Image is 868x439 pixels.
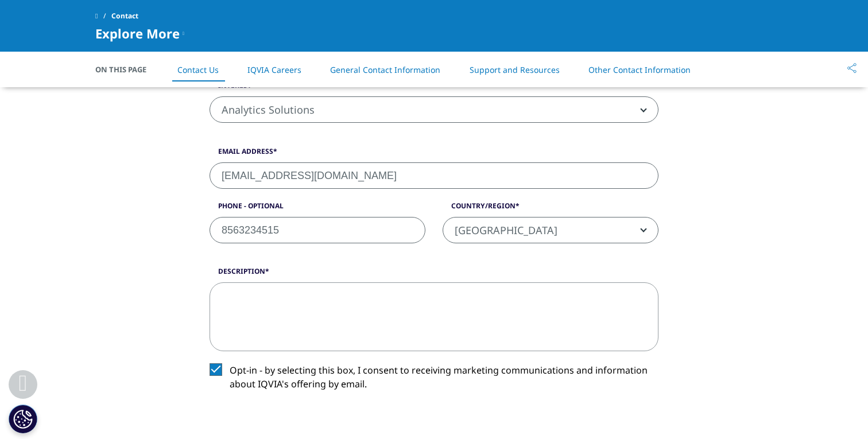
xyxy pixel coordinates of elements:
[95,64,158,75] span: On This Page
[210,146,658,162] label: Email Address
[210,363,658,397] label: Opt-in - by selecting this box, I consent to receiving marketing communications and information a...
[210,266,658,282] label: Description
[210,201,425,217] label: Phone - Optional
[247,64,301,75] a: IQVIA Careers
[443,201,658,217] label: Country/Region
[330,64,440,75] a: General Contact Information
[210,96,658,123] span: Analytics Solutions
[470,64,560,75] a: Support and Resources
[443,217,658,243] span: United States
[210,80,658,96] label: Interest
[177,64,219,75] a: Contact Us
[210,97,658,123] span: Analytics Solutions
[443,217,658,244] span: United States
[9,405,37,433] button: Cookies Settings
[95,26,180,40] span: Explore More
[588,64,691,75] a: Other Contact Information
[111,6,138,26] span: Contact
